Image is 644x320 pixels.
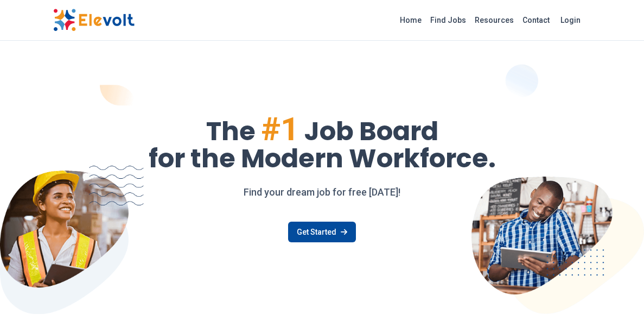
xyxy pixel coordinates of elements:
a: Find Jobs [426,11,470,29]
a: Resources [470,11,518,29]
a: Home [396,11,426,29]
a: Contact [518,11,554,29]
p: Find your dream job for free [DATE]! [53,185,591,200]
a: Get Started [288,222,356,242]
span: #1 [261,110,299,148]
h1: The Job Board for the Modern Workforce. [53,113,591,172]
a: Login [554,9,587,31]
img: Elevolt [53,9,135,32]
